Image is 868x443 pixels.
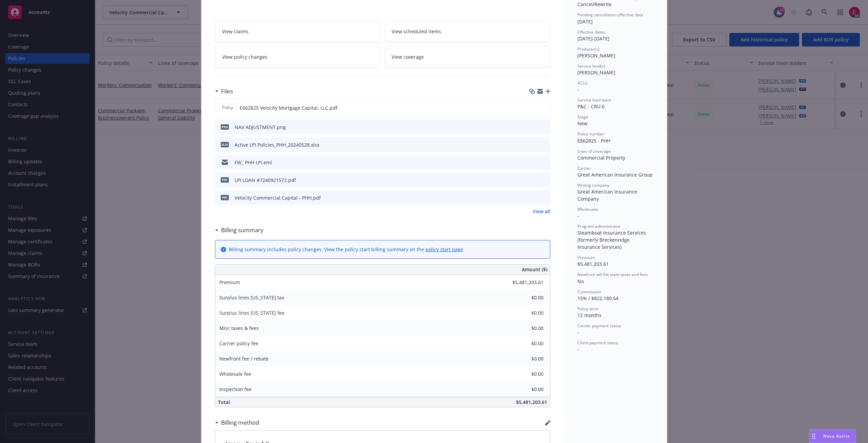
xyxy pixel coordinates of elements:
span: Great American Insurance Group [577,171,653,178]
a: View policy changes [215,46,381,68]
span: pdf [221,177,229,182]
span: Newfront fee / rebate [219,355,269,362]
span: Service lead team [577,97,611,103]
span: Commission [577,289,601,295]
input: 0.00 [504,354,548,364]
button: download file [531,177,536,184]
span: Lines of coverage [577,148,611,154]
div: Drag to move [809,430,818,443]
h3: Billing method [221,418,259,427]
span: - [577,346,579,352]
button: preview file [541,124,548,131]
span: [PERSON_NAME] [577,69,615,76]
span: Policy [221,105,234,111]
span: View claims [222,28,249,35]
span: Nova Assist [823,433,850,439]
div: FW_ PHH LPI.eml [235,159,272,166]
span: Surplus lines [US_STATE] fee [219,310,284,316]
span: $5,481,203.61 [516,399,547,405]
span: - [577,329,579,335]
span: View coverage [392,53,424,60]
span: Premium [219,279,240,285]
span: $5,481,203.61 [577,261,609,267]
span: 15% / $822,180.54 [577,295,618,301]
button: Nova Assist [809,429,856,443]
div: Velocity Commercial Capital - PHH.pdf [235,194,321,201]
a: View claims [215,21,381,42]
span: pdf [221,195,229,200]
div: Billing method [215,418,259,427]
span: Carrier policy fee [219,340,258,347]
span: - [577,213,579,219]
input: 0.00 [504,338,548,349]
a: View scheduled items [384,21,550,42]
button: preview file [541,194,548,201]
span: Total [218,399,230,405]
span: Producer(s) [577,46,599,52]
span: [DATE] [577,18,593,25]
span: Amount ($) [522,266,547,273]
span: Inspection fee [219,386,252,392]
span: Carrier payment status [577,323,621,329]
span: Wholesaler [577,206,599,212]
span: Cancel/Rewrite [577,1,612,7]
span: E662825 - PHH [577,137,610,144]
h3: Files [221,87,233,96]
span: Stage [577,114,588,120]
span: Commercial Property [577,154,625,161]
span: New [577,120,588,127]
span: P&C - CRU 6 [577,103,605,110]
span: [PERSON_NAME] [577,52,615,59]
span: View scheduled items [392,28,441,35]
input: 0.00 [504,308,548,318]
button: preview file [541,159,548,166]
input: 0.00 [504,323,548,333]
div: NAV ADJUSTMENT.png [235,124,286,131]
span: Surplus lines [US_STATE] tax [219,294,284,301]
span: Pending cancellation effective date [577,12,643,18]
button: download file [531,159,536,166]
span: - [577,86,579,93]
span: Misc taxes & fees [219,325,259,331]
button: preview file [541,177,548,184]
button: preview file [541,141,548,148]
span: Service lead(s) [577,63,605,69]
span: Policy number [577,131,604,137]
button: download file [531,124,536,131]
input: 0.00 [504,277,548,288]
div: Active LPI Policies_PHH_20240528.xlsx [235,141,319,148]
span: E662825 Velocity Mortgage Capital, LLC.pdf [240,104,337,111]
span: Newfront will file state taxes and fees [577,272,648,277]
span: Writing company [577,182,609,188]
span: Steamboat Insurance Services (formerly Breckenridge Insurance Services) [577,229,647,250]
span: Premium [577,255,595,260]
span: Effective dates [577,29,605,35]
button: download file [530,104,536,111]
input: 0.00 [504,293,548,303]
div: Billing summary includes policy changes. View the policy start billing summary on the . [229,246,465,253]
div: LPI LOAN #7240921572.pdf [235,177,296,184]
span: Carrier [577,165,591,171]
div: [DATE] - [DATE] [577,29,653,42]
span: Great American Insurance Company [577,188,638,202]
span: View policy changes [222,53,268,60]
button: download file [531,194,536,201]
button: download file [531,141,536,148]
span: Policy term [577,306,598,312]
input: 0.00 [504,384,548,394]
div: Billing summary [215,226,263,235]
span: 12 months [577,312,601,318]
input: 0.00 [504,369,548,379]
span: Program administrator [577,223,621,229]
span: Client payment status [577,340,618,346]
h3: Billing summary [221,226,263,235]
span: png [221,124,229,129]
a: View coverage [384,46,550,68]
span: xlsx [221,142,229,147]
span: Wholesale fee [219,371,251,377]
button: preview file [541,104,547,111]
span: No [577,278,584,284]
span: AC(s) [577,80,588,86]
a: View all [533,208,550,215]
div: Files [215,87,233,96]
